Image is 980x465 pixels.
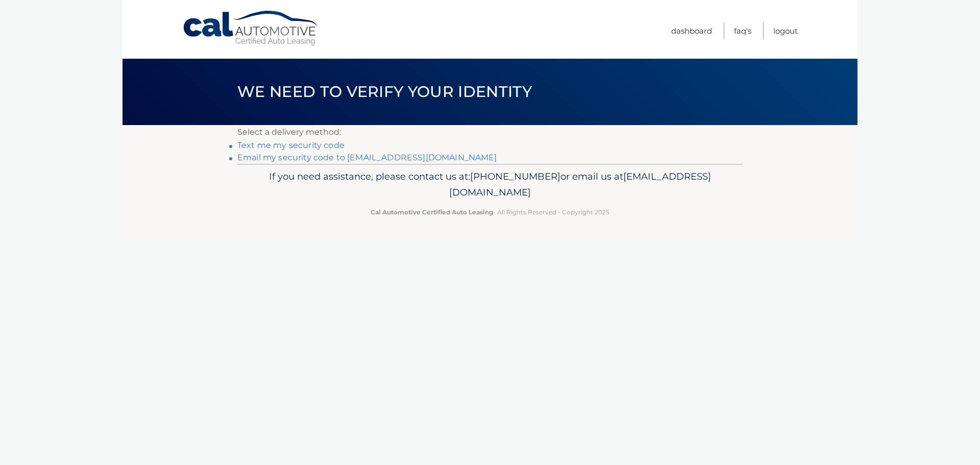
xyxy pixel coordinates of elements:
a: Email my security code to [EMAIL_ADDRESS][DOMAIN_NAME] [237,153,497,162]
span: [PHONE_NUMBER] [470,170,560,182]
strong: Cal Automotive Certified Auto Leasing [371,208,493,216]
a: Cal Automotive [182,10,320,46]
a: Logout [773,22,798,39]
a: Text me my security code [237,140,345,150]
p: - All Rights Reserved - Copyright 2025 [244,207,736,217]
a: FAQ's [734,22,751,39]
a: Dashboard [671,22,712,39]
p: Select a delivery method: [237,125,743,139]
p: If you need assistance, please contact us at: or email us at [244,168,736,201]
span: We need to verify your identity [237,82,532,101]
